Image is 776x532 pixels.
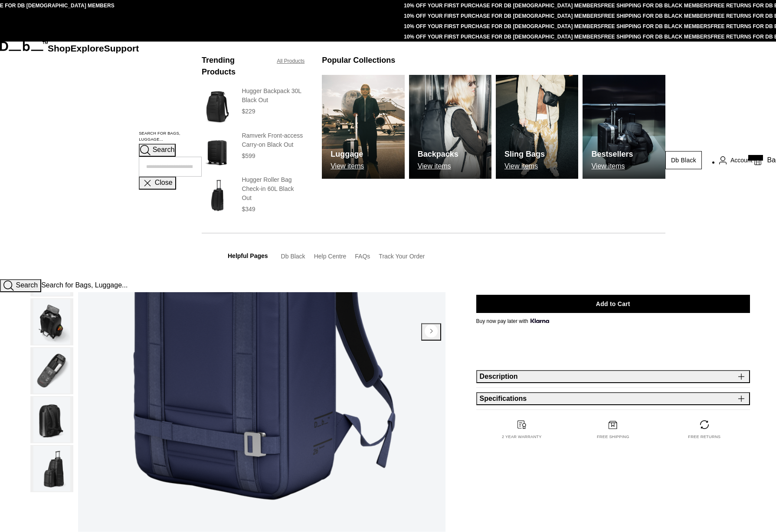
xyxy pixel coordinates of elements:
h3: Hugger Roller Bag Check-in 60L Black Out [242,175,305,203]
label: Search for Bags, Luggage... [139,131,202,143]
img: Ramverk Front-access Carry-on Black Out [202,131,233,171]
button: Next slide [421,323,441,340]
img: Db [496,75,578,179]
a: Help Centre [314,253,347,260]
a: Shop [48,43,71,53]
span: Buy now pay later with [476,317,550,325]
a: 10% OFF YOUR FIRST PURCHASE FOR DB [DEMOGRAPHIC_DATA] MEMBERS [404,13,601,19]
button: Add to Cart [476,295,750,313]
span: Close [155,179,173,186]
nav: Main Navigation [48,42,139,279]
a: 10% OFF YOUR FIRST PURCHASE FOR DB [DEMOGRAPHIC_DATA] MEMBERS [404,34,601,40]
h3: Luggage [331,148,364,160]
span: $349 [242,206,255,213]
a: Db Luggage View items [322,75,404,179]
a: All Products [277,57,305,65]
h3: Ramverk Front-access Carry-on Black Out [242,131,305,149]
a: Db Black [665,151,702,169]
span: Search [153,146,175,153]
a: Db Bestsellers View items [583,75,665,179]
h3: Bestsellers [591,148,633,160]
button: Ramverk Backpack 26L Blue Hour [30,396,73,443]
a: FREE SHIPPING FOR DB BLACK MEMBERS [601,13,711,19]
button: Ramverk Backpack 26L Blue Hour [30,347,73,394]
img: Db [409,75,491,179]
h3: Trending Products [202,55,268,78]
h3: Backpacks [418,148,458,160]
button: Description [476,370,750,383]
img: Hugger Roller Bag Check-in 60L Black Out [202,175,233,216]
a: 10% OFF YOUR FIRST PURCHASE FOR DB [DEMOGRAPHIC_DATA] MEMBERS [404,3,601,9]
p: Free shipping [597,434,629,440]
p: View items [331,162,364,170]
p: Free returns [688,434,720,440]
h3: Hugger Backpack 30L Black Out [242,87,305,105]
a: Hugger Backpack 30L Black Out Hugger Backpack 30L Black Out $229 [202,87,305,127]
img: Ramverk Backpack 26L Blue Hour [33,397,70,442]
h3: Helpful Pages [228,251,268,261]
img: Db [583,75,665,179]
img: Ramverk Backpack 26L Blue Hour [33,348,70,393]
img: {"height" => 20, "alt" => "Klarna"} [530,319,549,323]
span: $229 [242,108,255,115]
a: 10% OFF YOUR FIRST PURCHASE FOR DB [DEMOGRAPHIC_DATA] MEMBERS [404,23,601,29]
h3: Sling Bags [504,148,545,160]
a: Db Sling Bags View items [496,75,578,179]
img: Db [322,75,404,179]
p: 2 year warranty [502,434,542,440]
h3: Popular Collections [322,55,395,66]
a: Hugger Roller Bag Check-in 60L Black Out Hugger Roller Bag Check-in 60L Black Out $349 [202,175,305,216]
img: Ramverk Backpack 26L Blue Hour [33,299,70,345]
p: View items [418,162,458,170]
img: Hugger Backpack 30L Black Out [202,87,233,127]
a: FREE SHIPPING FOR DB BLACK MEMBERS [601,34,711,40]
p: View items [504,162,545,170]
a: Support [104,43,139,53]
a: FREE SHIPPING FOR DB BLACK MEMBERS [601,23,711,29]
span: $599 [242,152,255,159]
button: Close [139,177,176,190]
img: Ramverk Backpack 26L Blue Hour [33,446,70,491]
button: Specifications [476,392,750,405]
a: Ramverk Front-access Carry-on Black Out Ramverk Front-access Carry-on Black Out $599 [202,131,305,171]
button: Ramverk Backpack 26L Blue Hour [30,298,73,345]
a: Explore [71,43,104,53]
a: FREE SHIPPING FOR DB BLACK MEMBERS [601,3,711,9]
span: Search [16,281,38,289]
button: Ramverk Backpack 26L Blue Hour [30,445,73,492]
a: Track Your Order [379,253,425,260]
a: Db Black [281,253,305,260]
span: Account [730,156,753,165]
a: Account [719,155,753,165]
button: Search [139,144,176,157]
a: Db Backpacks View items [409,75,491,179]
a: FAQs [355,253,370,260]
p: View items [591,162,633,170]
